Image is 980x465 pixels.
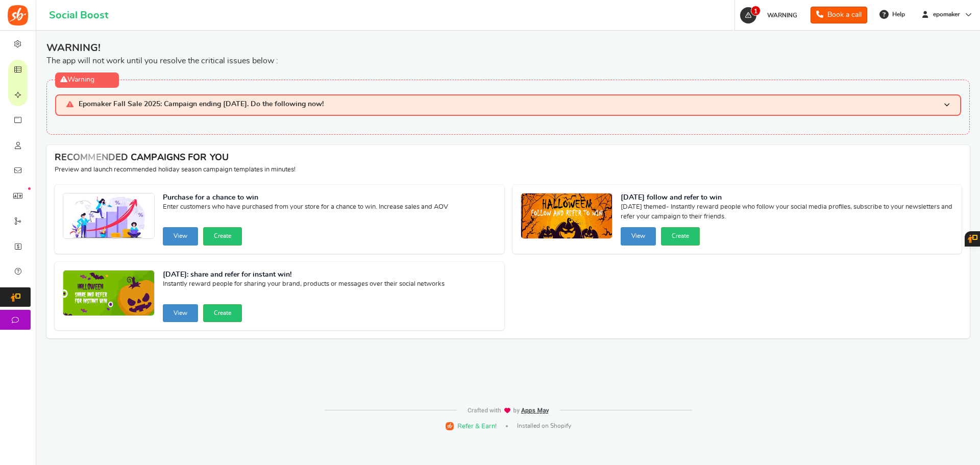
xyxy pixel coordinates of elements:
button: View [163,227,198,245]
span: Help [890,10,905,19]
span: WARNING [767,12,797,18]
a: Help [875,6,910,22]
h1: Social Boost [49,10,108,21]
img: Social Boost [8,5,28,26]
span: Installed on Shopify [517,422,571,430]
span: [DATE] themed- Instantly reward people who follow your social media profiles, subscribe to your n... [621,203,954,223]
div: Warning [55,72,119,88]
button: Create [203,304,242,322]
strong: [DATE] follow and refer to win [621,193,954,203]
button: Create [203,227,242,245]
span: 1 [751,6,761,16]
img: Recommended Campaigns [521,193,612,239]
h4: RECOMMENDED CAMPAIGNS FOR YOU [55,153,962,163]
span: Epomaker Fall Sale 2025: Campaign ending [DATE]. Do the following now! [79,101,324,109]
button: View [163,304,198,322]
img: img-footer.webp [467,407,550,414]
p: Preview and launch recommended holiday season campaign templates in minutes! [55,165,962,175]
span: epomaker [929,10,964,19]
span: Enter customers who have purchased from your store for a chance to win. Increase sales and AOV [163,203,448,223]
span: WARNING! [46,41,970,55]
img: Recommended Campaigns [63,193,154,239]
a: Refer & Earn! [446,421,497,431]
em: New [28,187,31,190]
span: | [506,425,508,427]
button: Create [661,227,700,245]
button: View [621,227,656,245]
a: Book a call [811,7,867,23]
strong: [DATE]: share and refer for instant win! [163,270,445,280]
div: The app will not work until you resolve the critical issues below : [46,41,970,66]
span: Instantly reward people for sharing your brand, products or messages over their social networks [163,280,445,300]
strong: Purchase for a chance to win [163,193,448,203]
img: Recommended Campaigns [63,271,154,316]
a: 1 WARNING [739,7,802,23]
